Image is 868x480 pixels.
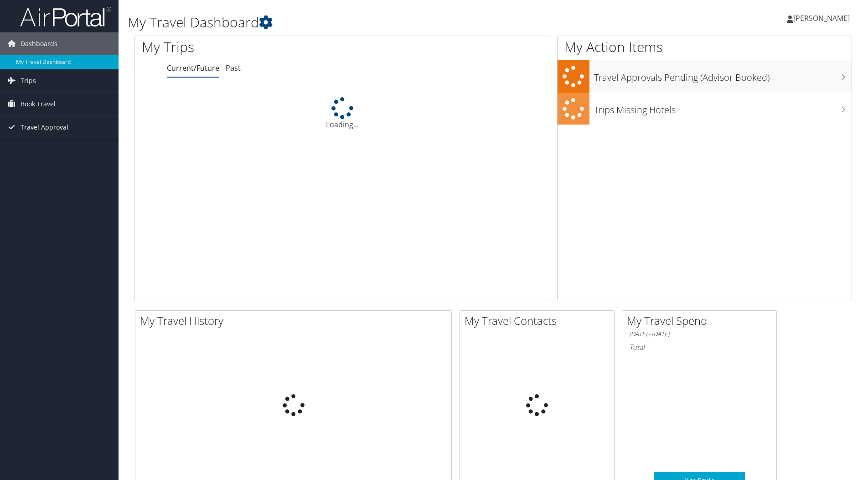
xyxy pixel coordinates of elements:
[135,97,550,130] div: Loading...
[787,5,859,32] a: [PERSON_NAME]
[558,93,852,125] a: Trips Missing Hotels
[167,63,219,73] a: Current/Future
[558,37,852,57] h1: My Action Items
[629,342,770,352] h6: Total
[128,13,615,32] h1: My Travel Dashboard
[21,116,68,139] span: Travel Approval
[627,313,776,329] h2: My Travel Spend
[142,37,370,57] h1: My Trips
[594,67,852,84] h3: Travel Approvals Pending (Advisor Booked)
[21,93,56,115] span: Book Travel
[20,6,111,27] img: airportal-logo.png
[465,313,614,329] h2: My Travel Contacts
[558,60,852,93] a: Travel Approvals Pending (Advisor Booked)
[21,69,36,92] span: Trips
[140,313,451,329] h2: My Travel History
[21,32,57,55] span: Dashboards
[226,63,241,73] a: Past
[629,330,770,339] h6: [DATE] - [DATE]
[793,13,850,23] span: [PERSON_NAME]
[594,99,852,116] h3: Trips Missing Hotels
